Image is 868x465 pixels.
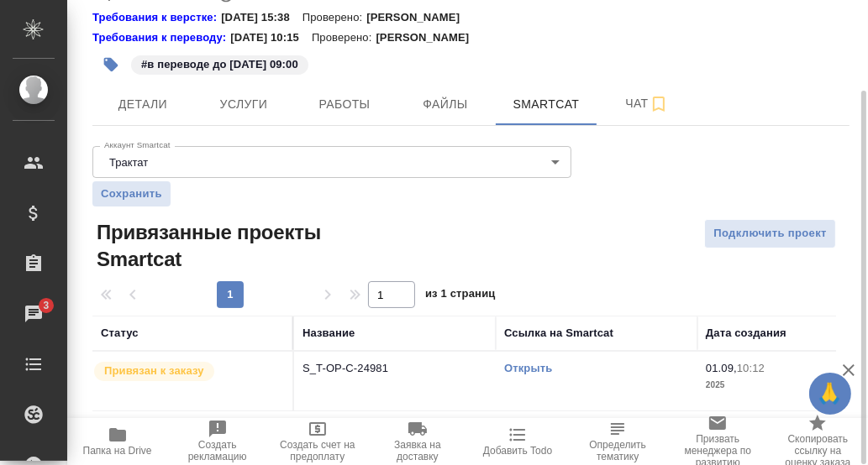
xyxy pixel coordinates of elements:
[737,362,765,374] p: 10:12
[607,93,687,114] span: Чат
[668,418,768,465] button: Призвать менеджера по развитию
[425,284,496,308] span: из 1 страниц
[704,219,836,248] button: Подключить проект
[92,146,571,178] div: Трактат
[504,362,552,374] a: Открыть
[230,29,312,46] p: [DATE] 10:15
[101,185,162,202] span: Сохранить
[101,325,139,342] div: Статус
[167,418,267,465] button: Создать рекламацию
[578,439,658,462] span: Определить тематику
[376,29,481,46] p: [PERSON_NAME]
[816,376,844,411] span: 🙏
[92,29,230,46] a: Требования к переводу:
[706,325,786,342] div: Дата создания
[366,9,472,26] p: [PERSON_NAME]
[104,363,204,379] p: Привязан к заказу
[468,418,568,465] button: Добавить Todo
[92,219,345,273] span: Привязанные проекты Smartcat
[405,94,486,115] span: Файлы
[267,418,367,465] button: Создать счет на предоплату
[367,418,467,465] button: Заявка на доставку
[92,9,221,26] a: Требования к верстке:
[177,439,257,462] span: Создать рекламацию
[83,445,152,457] span: Папка на Drive
[103,94,183,115] span: Детали
[302,9,367,26] p: Проверено:
[649,94,669,114] svg: Подписаться
[302,360,487,377] p: S_T-OP-C-24981
[92,9,221,26] div: Нажми, чтобы открыть папку с инструкцией
[277,439,357,462] span: Создать счет на предоплату
[809,373,851,415] button: 🙏
[302,325,355,342] div: Название
[713,224,827,243] span: Подключить проект
[483,445,552,457] span: Добавить Todo
[104,155,153,170] button: Трактат
[141,56,298,73] p: #в переводе до [DATE] 09:00
[203,94,284,115] span: Услуги
[221,9,302,26] p: [DATE] 15:38
[92,46,129,83] button: Добавить тэг
[706,362,737,374] p: 01.09,
[92,29,230,46] div: Нажми, чтобы открыть папку с инструкцией
[304,94,385,115] span: Работы
[568,418,668,465] button: Определить тематику
[768,418,868,465] button: Скопировать ссылку на оценку заказа
[4,293,63,335] a: 3
[67,418,167,465] button: Папка на Drive
[33,297,59,314] span: 3
[377,439,457,462] span: Заявка на доставку
[504,325,613,342] div: Ссылка на Smartcat
[506,94,587,115] span: Smartcat
[92,181,171,206] button: Сохранить
[312,29,376,46] p: Проверено:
